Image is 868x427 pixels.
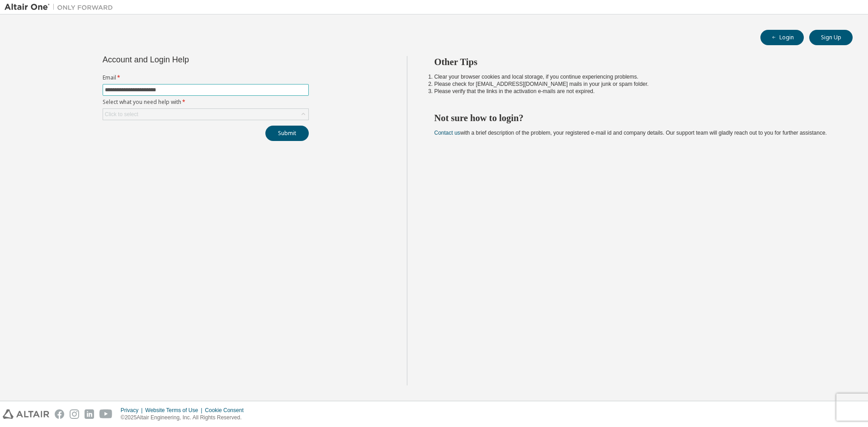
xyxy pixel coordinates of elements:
button: Sign Up [809,30,853,45]
img: facebook.svg [55,409,64,419]
img: youtube.svg [99,409,113,419]
button: Login [760,30,804,45]
img: instagram.svg [70,409,79,419]
li: Please verify that the links in the activation e-mails are not expired. [434,88,837,95]
a: Contact us [434,130,460,136]
label: Email [103,74,309,81]
label: Select what you need help with [103,99,309,106]
div: Cookie Consent [205,407,249,414]
div: Click to select [105,111,138,118]
img: altair_logo.svg [3,409,49,419]
button: Submit [265,126,309,141]
li: Please check for [EMAIL_ADDRESS][DOMAIN_NAME] mails in your junk or spam folder. [434,80,837,88]
img: linkedin.svg [85,409,94,419]
div: Website Terms of Use [145,407,205,414]
div: Account and Login Help [103,56,268,63]
li: Clear your browser cookies and local storage, if you continue experiencing problems. [434,73,837,80]
h2: Other Tips [434,56,837,68]
div: Privacy [121,407,145,414]
span: with a brief description of the problem, your registered e-mail id and company details. Our suppo... [434,130,827,136]
p: © 2025 Altair Engineering, Inc. All Rights Reserved. [121,414,249,422]
img: Altair One [5,3,118,12]
h2: Not sure how to login? [434,112,837,124]
div: Click to select [103,109,308,120]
